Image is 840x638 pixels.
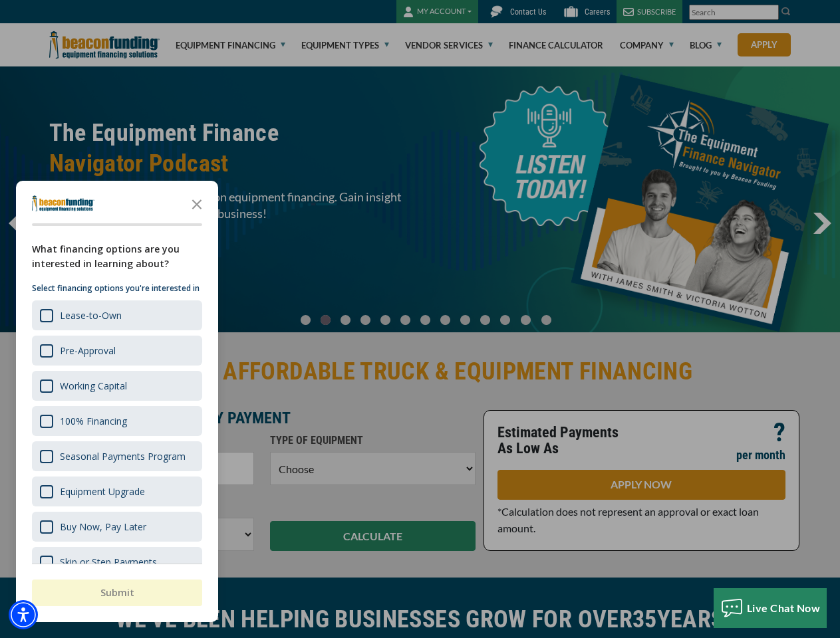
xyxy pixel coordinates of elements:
div: Lease-to-Own [60,309,122,322]
div: Survey [16,181,218,622]
div: 100% Financing [32,406,202,436]
button: Submit [32,580,202,606]
div: Seasonal Payments Program [60,450,186,463]
div: Pre-Approval [60,344,116,357]
p: Select financing options you're interested in [32,282,202,295]
div: Buy Now, Pay Later [60,520,146,533]
span: Live Chat Now [747,601,821,614]
div: Skip or Step Payments [32,547,202,577]
img: Company logo [32,195,94,211]
div: Pre-Approval [32,336,202,366]
div: Lease-to-Own [32,300,202,330]
div: Skip or Step Payments [60,556,157,568]
div: What financing options are you interested in learning about? [32,242,202,271]
div: Working Capital [32,371,202,401]
div: Working Capital [60,379,127,392]
div: Equipment Upgrade [32,477,202,506]
div: 100% Financing [60,415,127,427]
div: Buy Now, Pay Later [32,512,202,542]
button: Live Chat Now [714,588,827,628]
div: Equipment Upgrade [60,485,145,498]
div: Accessibility Menu [9,600,38,629]
button: Close the survey [184,190,210,217]
div: Seasonal Payments Program [32,441,202,471]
